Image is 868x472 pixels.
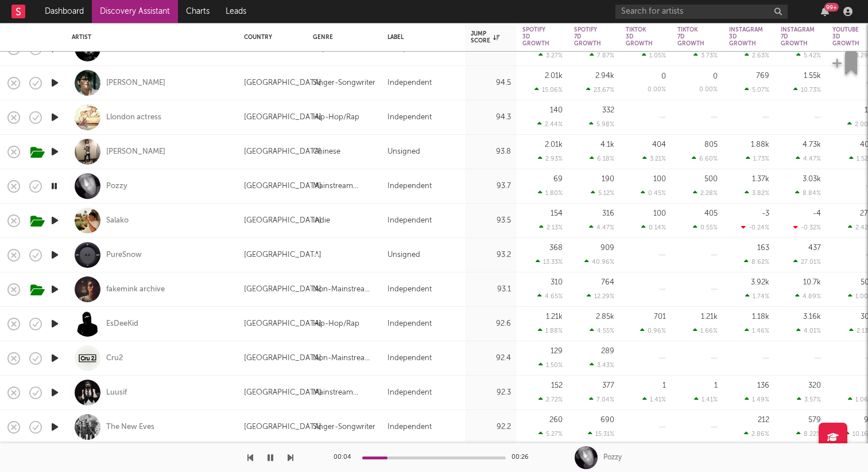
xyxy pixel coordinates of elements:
[106,250,142,260] a: PureSnow
[589,120,614,128] div: 5.98 %
[588,430,614,438] div: 15.31 %
[601,348,614,355] div: 289
[471,30,499,44] div: Jump Score
[808,382,821,389] div: 320
[387,283,432,297] div: Independent
[813,210,821,217] div: -4
[590,327,614,334] div: 4.55 %
[589,396,614,403] div: 7.04 %
[387,111,432,124] div: Independent
[714,382,718,389] div: 1
[244,248,321,262] div: [GEOGRAPHIC_DATA]
[699,87,718,93] div: 0.00 %
[551,210,563,217] div: 154
[387,317,432,331] div: Independent
[756,72,769,80] div: 769
[106,78,165,88] div: [PERSON_NAME]
[745,86,769,93] div: 5.07 %
[106,319,138,329] a: EsDeeKid
[626,26,653,47] div: Tiktok 3D Growth
[106,181,127,192] a: Pozzy
[244,214,321,228] div: [GEOGRAPHIC_DATA]
[244,145,321,159] div: [GEOGRAPHIC_DATA]
[387,180,432,193] div: Independent
[313,180,376,193] div: Mainstream Electronic
[640,327,666,334] div: 0.96 %
[244,386,321,400] div: [GEOGRAPHIC_DATA]
[387,386,432,400] div: Independent
[642,396,666,403] div: 1.41 %
[387,420,432,434] div: Independent
[601,279,614,286] div: 764
[741,224,769,231] div: -0.24 %
[549,416,563,424] div: 260
[313,352,376,365] div: Non-Mainstream Electronic
[795,189,821,197] div: 8.84 %
[758,416,769,424] div: 212
[808,416,821,424] div: 579
[471,248,511,262] div: 93.2
[704,210,718,217] div: 405
[744,430,769,438] div: 2.86 %
[653,210,666,217] div: 100
[677,26,704,47] div: Tiktok 7D Growth
[106,112,161,123] a: Llondon actress
[545,141,563,149] div: 2.01k
[313,34,370,41] div: Genre
[600,416,614,424] div: 690
[72,34,227,41] div: Artist
[538,52,563,59] div: 3.27 %
[551,348,563,355] div: 129
[704,175,718,183] div: 500
[511,451,534,465] div: 00:26
[471,145,511,159] div: 93.8
[591,189,614,197] div: 5.12 %
[106,422,154,432] div: The New Eves
[471,283,511,297] div: 93.1
[602,210,614,217] div: 316
[387,352,432,365] div: Independent
[538,361,563,369] div: 1.50 %
[244,352,321,365] div: [GEOGRAPHIC_DATA]
[522,26,549,47] div: Spotify 3D Growth
[693,327,718,334] div: 1.66 %
[550,107,563,114] div: 140
[832,26,859,47] div: YouTube 3D Growth
[662,382,666,389] div: 1
[590,361,614,369] div: 3.43 %
[653,175,666,183] div: 100
[387,76,432,90] div: Independent
[745,52,769,59] div: 2.63 %
[106,147,165,157] a: [PERSON_NAME]
[584,258,614,266] div: 40.96 %
[745,292,769,300] div: 1.74 %
[590,52,614,59] div: 7.87 %
[587,292,614,300] div: 12.29 %
[534,86,563,93] div: 15.06 %
[781,26,815,47] div: Instagram 7D Growth
[244,76,321,90] div: [GEOGRAPHIC_DATA]
[692,155,718,162] div: 6.60 %
[796,52,821,59] div: 5.42 %
[693,224,718,231] div: 0.55 %
[744,258,769,266] div: 8.62 %
[106,216,129,226] a: Salako
[751,279,769,286] div: 3.92k
[745,327,769,334] div: 1.46 %
[654,313,666,321] div: 701
[244,180,321,193] div: [GEOGRAPHIC_DATA]
[106,353,123,364] a: Cru2
[313,283,376,297] div: Non-Mainstream Electronic
[313,386,376,400] div: Mainstream Electronic
[106,388,127,398] a: Luusif
[652,141,666,149] div: 404
[539,224,563,231] div: 2.13 %
[538,396,563,403] div: 2.72 %
[471,111,511,124] div: 94.3
[471,180,511,193] div: 93.7
[793,224,821,231] div: -0.32 %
